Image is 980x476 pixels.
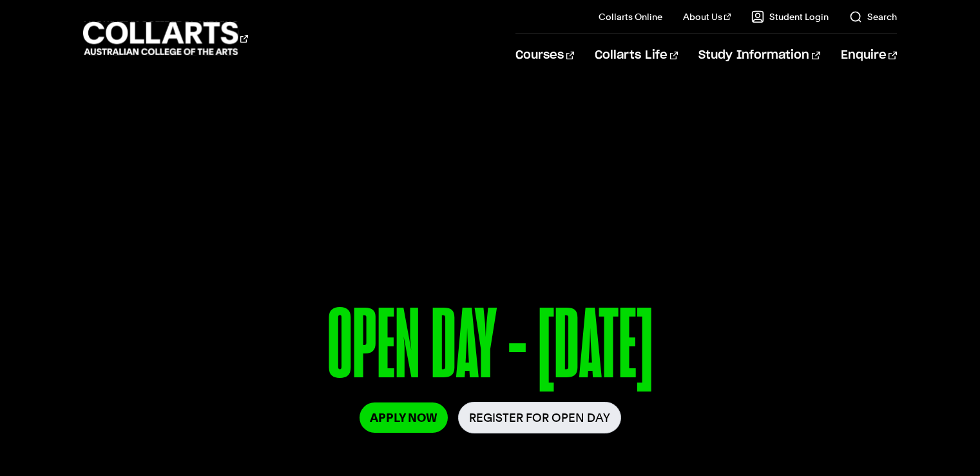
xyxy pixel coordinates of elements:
[515,34,574,77] a: Courses
[595,34,678,77] a: Collarts Life
[841,34,897,77] a: Enquire
[83,20,248,57] div: Go to homepage
[458,402,621,433] a: Register for Open Day
[110,295,870,402] p: OPEN DAY - [DATE]
[849,10,897,23] a: Search
[360,402,448,433] a: Apply Now
[683,10,731,23] a: About Us
[599,10,662,23] a: Collarts Online
[698,34,820,77] a: Study Information
[751,10,829,23] a: Student Login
